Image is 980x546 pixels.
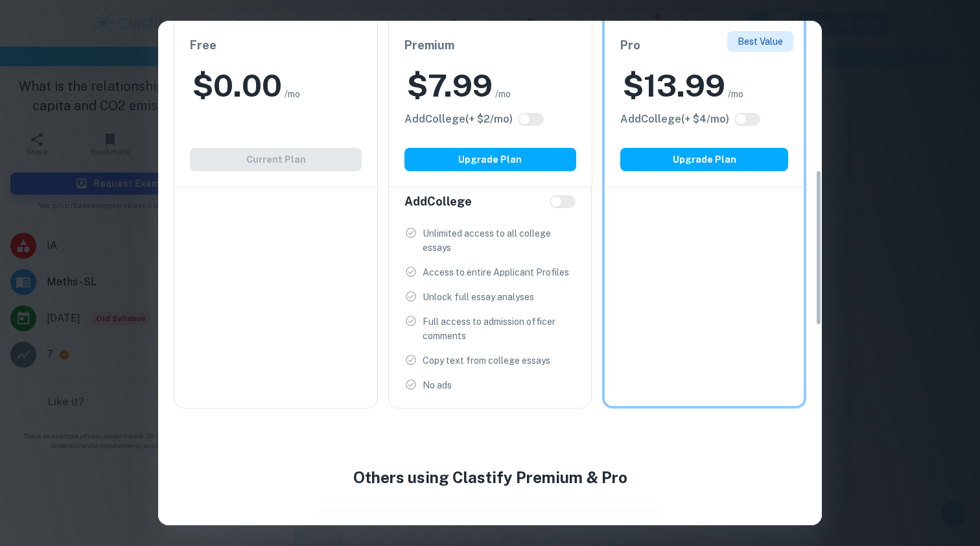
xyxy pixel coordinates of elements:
button: Upgrade Plan [404,148,576,171]
p: Full access to admission officer comments [423,315,576,343]
p: Access to entire Applicant Profiles [423,265,569,279]
h6: Pro [620,36,788,54]
h2: $ 0.00 [192,65,282,106]
h6: Click to see all the additional College features. [620,112,729,127]
p: Copy text from college essays [423,353,550,368]
h6: Premium [404,36,576,54]
h6: Free [190,36,362,54]
h4: Others using Clastify Premium & Pro [158,466,822,489]
h2: $ 7.99 [407,65,493,106]
p: No ads [423,378,452,392]
h6: Click to see all the additional College features. [404,112,513,127]
p: Unlimited access to all college essays [423,226,576,255]
p: Unlock full essay analyses [423,290,534,304]
span: /mo [495,87,511,101]
h2: $ 13.99 [623,65,725,106]
span: /mo [728,87,743,101]
button: Upgrade Plan [620,148,788,171]
p: Best Value [738,34,783,49]
h6: Add College [404,193,472,211]
span: /mo [285,87,300,101]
